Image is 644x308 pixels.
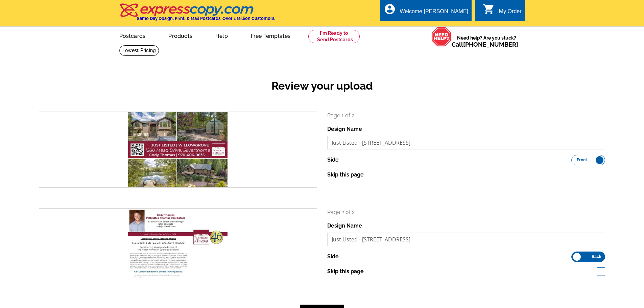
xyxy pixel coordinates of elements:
span: Call [452,41,518,48]
p: Page 1 of 2 [327,112,605,120]
span: Front [577,158,587,162]
label: Skip this page [327,171,364,179]
a: Free Templates [240,27,302,43]
div: My Order [499,8,522,18]
a: Postcards [109,27,157,43]
input: File Name [327,233,605,246]
label: Skip this page [327,267,364,276]
i: shopping_cart [483,3,495,15]
span: Back [592,255,601,258]
label: Design Name [327,125,362,133]
a: [PHONE_NUMBER] [463,41,518,48]
a: shopping_cart My Order [483,7,522,16]
i: account_circle [384,3,396,15]
label: Side [327,156,339,164]
a: Products [158,27,203,43]
span: Need help? Are you stuck? [452,34,522,48]
img: help [431,27,452,47]
a: Help [205,27,239,43]
div: Welcome [PERSON_NAME] [400,8,468,18]
label: Design Name [327,222,362,230]
h4: Same Day Design, Print, & Mail Postcards. Over 1 Million Customers. [137,16,275,21]
h2: Review your upload [34,79,610,92]
p: Page 2 of 2 [327,208,605,216]
a: Same Day Design, Print, & Mail Postcards. Over 1 Million Customers. [119,8,275,21]
input: File Name [327,136,605,149]
label: Side [327,253,339,261]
